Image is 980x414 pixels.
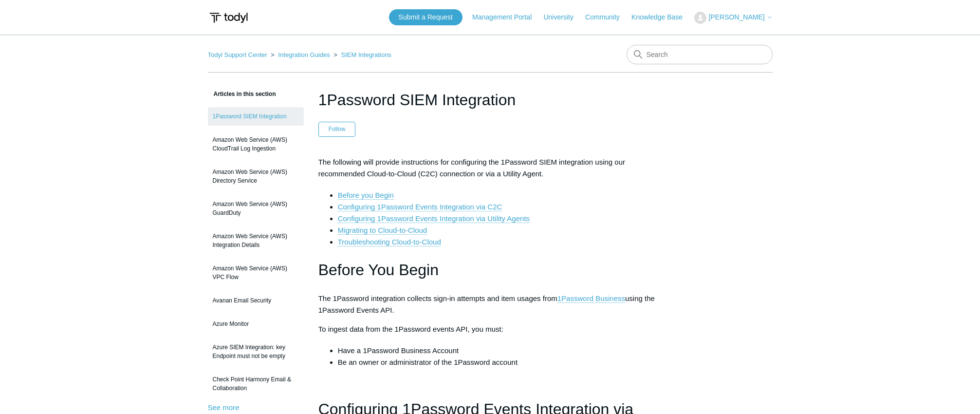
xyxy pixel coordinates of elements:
a: Amazon Web Service (AWS) VPC Flow [208,259,304,286]
a: Community [585,12,629,22]
a: Azure Monitor [208,315,304,333]
button: [PERSON_NAME] [694,12,772,24]
a: Amazon Web Service (AWS) Directory Service [208,163,304,190]
a: Management Portal [472,12,541,22]
a: Amazon Web Service (AWS) GuardDuty [208,195,304,222]
a: University [543,12,583,22]
a: SIEM Integrations [341,51,391,58]
a: Configuring 1Password Events Integration via Utility Agents [338,214,530,223]
li: Integration Guides [269,51,332,58]
a: Todyl Support Center [208,51,267,58]
a: Submit a Request [389,9,462,25]
a: Configuring 1Password Events Integration via C2C [338,203,502,211]
a: Amazon Web Service (AWS) CloudTrail Log Ingestion [208,131,304,158]
span: Articles in this section [208,91,276,97]
a: Migrating to Cloud-to-Cloud [338,226,427,235]
p: The 1Password integration collects sign-in attempts and item usages from using the 1Password Even... [318,293,662,316]
a: Knowledge Base [631,12,692,22]
button: Follow Article [318,122,356,136]
li: Be an owner or administrator of the 1Password account [338,357,662,368]
li: Have a 1Password Business Account [338,345,662,357]
input: Search [627,45,773,64]
li: SIEM Integrations [332,51,391,58]
h1: 1Password SIEM Integration [318,88,662,112]
a: Azure SIEM Integration: key Endpoint must not be empty [208,338,304,365]
span: [PERSON_NAME] [708,13,764,21]
a: Troubleshooting Cloud-to-Cloud [338,238,441,246]
a: Avanan Email Security [208,291,304,310]
li: Todyl Support Center [208,51,269,58]
a: Integration Guides [278,51,330,58]
p: To ingest data from the 1Password events API, you must: [318,323,662,335]
a: 1Password SIEM Integration [208,107,304,126]
a: Before you Begin [338,191,394,200]
h1: Before You Begin [318,258,662,282]
a: 1Password Business [557,294,625,303]
a: Check Point Harmony Email & Collaboration [208,370,304,397]
a: Amazon Web Service (AWS) Integration Details [208,227,304,254]
p: The following will provide instructions for configuring the 1Password SIEM integration using our ... [318,156,662,180]
a: See more [208,403,240,412]
img: Todyl Support Center Help Center home page [208,9,249,27]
